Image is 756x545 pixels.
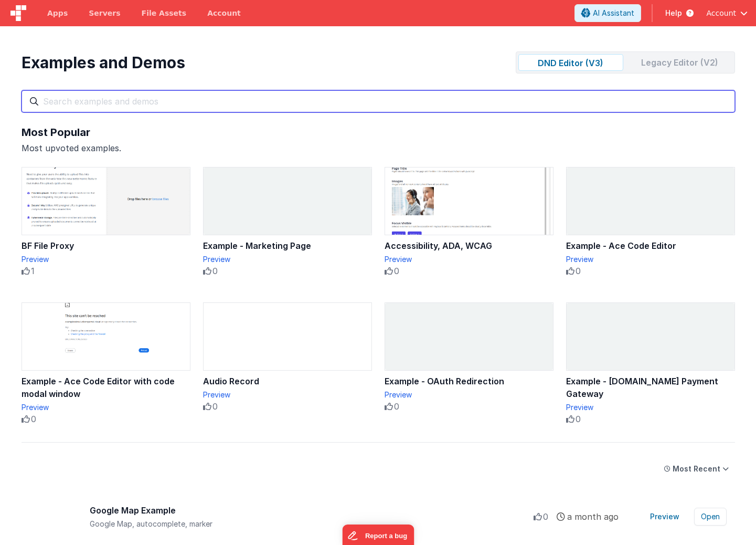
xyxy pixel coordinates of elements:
div: Example - Marketing Page [203,239,372,252]
span: 1 [31,265,35,277]
button: Preview [644,508,686,525]
div: Example - [DOMAIN_NAME] Payment Gateway [566,375,735,400]
div: Preview [385,390,553,400]
div: Example - Ace Code Editor with code modal window [22,375,190,400]
button: AI Assistant [574,4,641,22]
div: Most upvoted examples. [22,142,735,154]
button: Open [694,508,727,526]
span: Servers [89,8,120,18]
div: Preview [385,254,553,265]
div: Example - Ace Code Editor [566,239,735,252]
div: Google Map, autocomplete, marker [90,519,534,529]
div: Preview [22,402,190,413]
span: 0 [576,413,581,425]
div: Preview [566,254,735,265]
div: Most Popular [22,125,735,140]
div: Audio Record [203,375,372,387]
span: Help [665,8,682,18]
div: Preview [22,254,190,265]
span: 0 [212,400,218,413]
input: Search examples and demos [22,90,735,112]
span: 0 [394,265,399,277]
span: 0 [543,510,548,523]
div: Accessibility, ADA, WCAG [385,239,553,252]
div: Example - OAuth Redirection [385,375,553,387]
span: 0 [576,265,581,277]
button: Most Recent [658,459,735,478]
span: 0 [31,413,36,425]
span: 0 [394,400,399,413]
span: Account [706,8,736,18]
span: 0 [212,265,218,277]
div: Legacy Editor (V2) [627,54,732,71]
div: Most Recent [673,464,720,474]
div: BF File Proxy [22,239,190,252]
div: Google Map Example [90,504,534,517]
div: DND Editor (V3) [518,54,623,71]
div: Preview [203,390,372,400]
div: Examples and Demos [22,53,185,72]
div: Preview [203,254,372,265]
span: a month ago [567,510,619,523]
div: Preview [566,402,735,413]
span: AI Assistant [593,8,634,18]
span: File Assets [142,8,187,18]
span: Apps [47,8,68,18]
button: Account [706,8,748,18]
